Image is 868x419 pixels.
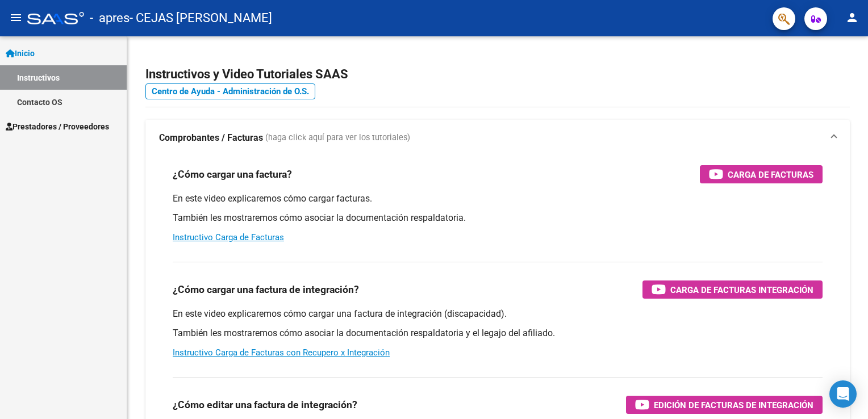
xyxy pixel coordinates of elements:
[173,192,823,205] p: En este video explicaremos cómo cargar facturas.
[173,282,359,298] h3: ¿Cómo cargar una factura de integración?
[145,120,850,156] mat-expansion-panel-header: Comprobantes / Facturas (haga click aquí para ver los tutoriales)
[173,166,292,182] h3: ¿Cómo cargar una factura?
[670,283,813,297] span: Carga de Facturas Integración
[173,308,823,320] p: En este video explicaremos cómo cargar una factura de integración (discapacidad).
[728,167,813,182] span: Carga de Facturas
[654,398,813,412] span: Edición de Facturas de integración
[9,11,23,24] mat-icon: menu
[700,165,823,183] button: Carga de Facturas
[173,347,390,358] a: Instructivo Carga de Facturas con Recupero x Integración
[90,6,130,31] span: - apres
[159,132,263,144] strong: Comprobantes / Facturas
[626,396,823,414] button: Edición de Facturas de integración
[173,232,284,242] a: Instructivo Carga de Facturas
[6,47,35,60] span: Inicio
[145,83,315,99] a: Centro de Ayuda - Administración de O.S.
[265,132,410,144] span: (haga click aquí para ver los tutoriales)
[173,212,823,224] p: También les mostraremos cómo asociar la documentación respaldatoria.
[173,397,357,413] h3: ¿Cómo editar una factura de integración?
[145,64,850,85] h2: Instructivos y Video Tutoriales SAAS
[6,120,109,133] span: Prestadores / Proveedores
[130,6,272,31] span: - CEJAS [PERSON_NAME]
[829,380,857,408] div: Open Intercom Messenger
[845,11,859,24] mat-icon: person
[642,280,823,299] button: Carga de Facturas Integración
[173,327,823,340] p: También les mostraremos cómo asociar la documentación respaldatoria y el legajo del afiliado.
